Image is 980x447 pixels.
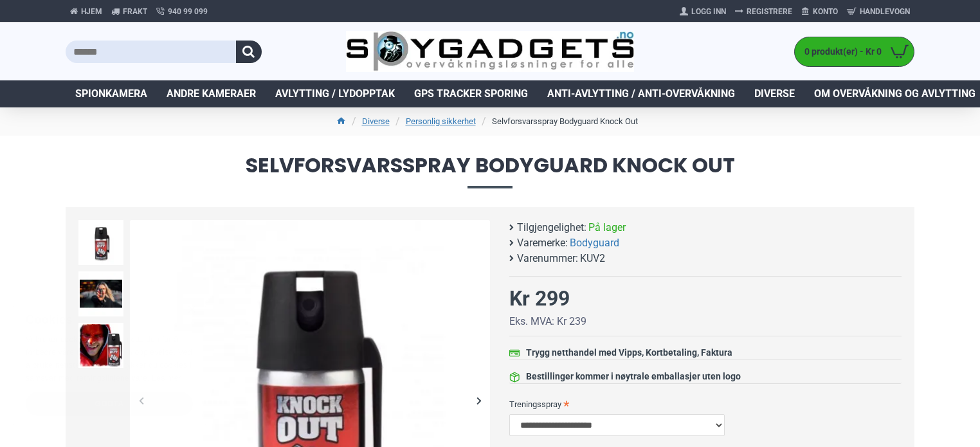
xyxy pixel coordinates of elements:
[78,271,123,316] img: Forsvarsspray - Lovlig Pepperspray - SpyGadgets.no
[266,80,404,107] a: Avlytting / Lydopptak
[842,1,914,22] a: Handlevogn
[26,392,193,416] div: Godta
[346,31,635,73] img: SpyGadgets.no
[745,80,804,107] a: Diverse
[66,155,914,188] span: Selvforsvarsspray Bodyguard Knock Out
[580,251,605,266] span: KUV2
[517,251,578,266] b: Varenummer:
[152,374,181,383] a: Les mer, opens a new window
[547,86,735,102] span: Anti-avlytting / Anti-overvåkning
[509,283,570,314] div: Kr 299
[66,80,157,107] a: Spionkamera
[167,86,256,102] span: Andre kameraer
[75,86,147,102] span: Spionkamera
[78,220,123,265] img: Forsvarsspray - Lovlig Pepperspray - SpyGadgets.no
[467,389,490,412] div: Next slide
[517,235,568,251] b: Varemerke:
[123,6,147,17] span: Frakt
[509,394,902,414] label: Treningsspray
[675,1,730,22] a: Logg Inn
[168,6,208,17] span: 940 99 099
[730,1,797,22] a: Registrere
[691,6,726,17] span: Logg Inn
[404,80,538,107] a: GPS Tracker Sporing
[754,86,795,102] span: Diverse
[795,37,914,66] a: 0 produkt(er) - Kr 0
[362,115,390,128] a: Diverse
[406,115,476,128] a: Personlig sikkerhet
[747,6,792,17] span: Registrere
[795,45,885,59] span: 0 produkt(er) - Kr 0
[414,86,528,102] span: GPS Tracker Sporing
[860,6,910,17] span: Handlevogn
[814,86,975,102] span: Om overvåkning og avlytting
[157,80,266,107] a: Andre kameraer
[797,1,842,22] a: Konto
[538,80,745,107] a: Anti-avlytting / Anti-overvåkning
[526,370,741,383] div: Bestillinger kommer i nøytrale emballasjer uten logo
[275,86,395,102] span: Avlytting / Lydopptak
[81,6,102,17] span: Hjem
[26,306,185,334] div: Cookies
[186,306,196,315] div: Close
[526,346,732,360] div: Trygg netthandel med Vipps, Kortbetaling, Faktura
[588,220,626,235] span: På lager
[517,220,586,235] b: Tilgjengelighet:
[26,335,192,382] span: Vi bruker cookies på denne nettsiden for å forbedre våre tjenester og din opplevelse. Ved å bruke...
[813,6,838,17] span: Konto
[570,235,619,251] a: Bodyguard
